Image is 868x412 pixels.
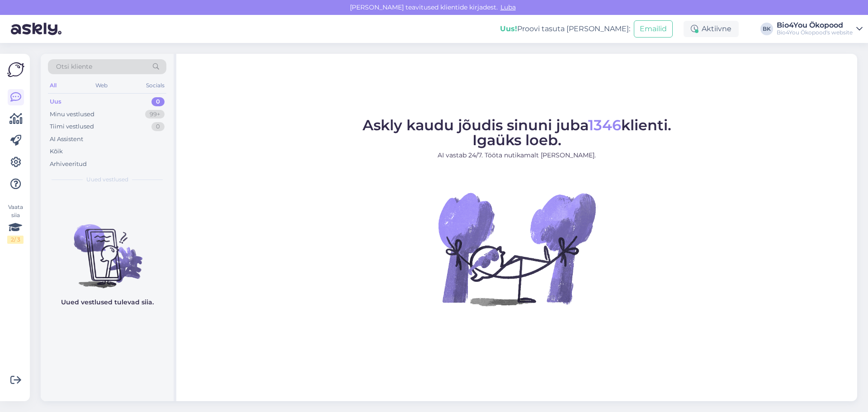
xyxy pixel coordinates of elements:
[94,80,109,91] div: Web
[50,160,87,169] div: Arhiveeritud
[363,151,671,160] p: AI vastab 24/7. Tööta nutikamalt [PERSON_NAME].
[50,135,83,144] div: AI Assistent
[760,23,773,35] div: BK
[144,80,166,91] div: Socials
[41,208,174,289] img: No chats
[50,97,61,106] div: Uus
[498,3,519,11] span: Luba
[363,116,671,149] span: Askly kaudu jõudis sinuni juba klienti. Igaüks loeb.
[50,122,94,131] div: Tiimi vestlused
[56,62,92,71] span: Otsi kliente
[50,147,63,156] div: Kõik
[48,80,58,91] div: All
[50,110,94,119] div: Minu vestlused
[151,97,165,106] div: 0
[634,20,673,38] button: Emailid
[7,203,24,244] div: Vaata siia
[435,167,598,330] img: No Chat active
[684,21,739,37] div: Aktiivne
[86,175,128,184] span: Uued vestlused
[151,122,165,131] div: 0
[777,29,853,36] div: Bio4You Ökopood's website
[777,22,853,29] div: Bio4You Ökopood
[7,61,24,78] img: Askly Logo
[61,298,154,307] p: Uued vestlused tulevad siia.
[7,236,24,244] div: 2 / 3
[588,116,621,134] span: 1346
[500,24,517,33] b: Uus!
[500,24,630,34] div: Proovi tasuta [PERSON_NAME]:
[777,22,863,36] a: Bio4You ÖkopoodBio4You Ökopood's website
[145,110,165,119] div: 99+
